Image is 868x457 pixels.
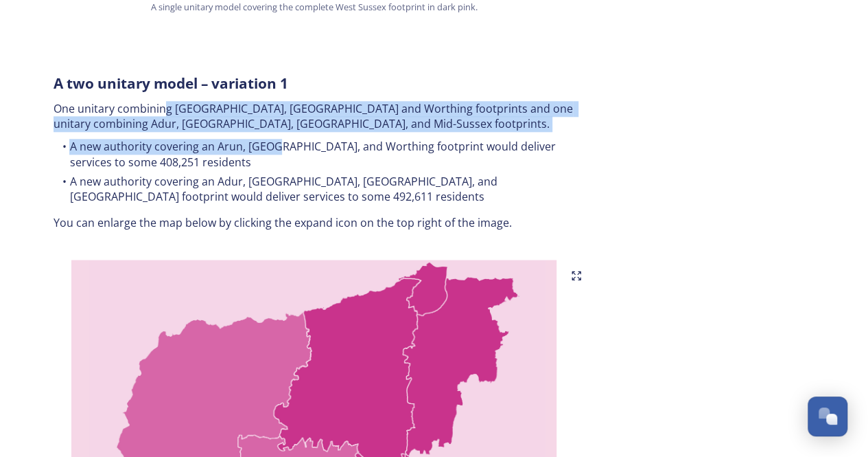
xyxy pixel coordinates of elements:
span: A single unitary model covering the complete West Sussex footprint in dark pink. [151,1,478,14]
li: A new authority covering an Adur, [GEOGRAPHIC_DATA], [GEOGRAPHIC_DATA], and [GEOGRAPHIC_DATA] foo... [54,174,575,205]
strong: A two unitary model – variation 1 [54,74,288,93]
li: A new authority covering an Arun, [GEOGRAPHIC_DATA], and Worthing footprint would deliver service... [54,139,575,170]
p: You can enlarge the map below by clicking the expand icon on the top right of the image. [54,215,575,231]
p: One unitary combining [GEOGRAPHIC_DATA], [GEOGRAPHIC_DATA] and Worthing footprints and one unitar... [54,101,575,132]
button: Open Chat [808,397,847,436]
